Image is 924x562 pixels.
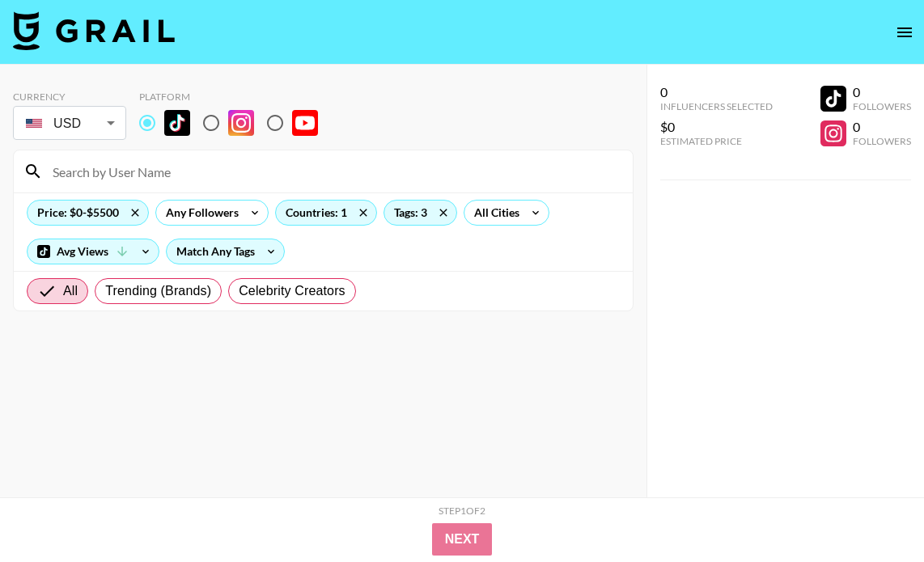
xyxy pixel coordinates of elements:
[156,201,242,225] div: Any Followers
[843,481,905,543] iframe: Drift Widget Chat Controller
[660,119,773,135] div: $0
[164,110,190,136] img: TikTok
[660,135,773,147] div: Estimated Price
[28,239,159,264] div: Avg Views
[853,135,911,147] div: Followers
[888,16,921,49] button: open drawer
[464,201,523,225] div: All Cities
[63,281,78,301] span: All
[167,239,284,264] div: Match Any Tags
[13,11,175,50] img: Grail Talent
[276,201,376,225] div: Countries: 1
[228,110,254,136] img: Instagram
[384,201,456,225] div: Tags: 3
[853,119,911,135] div: 0
[292,110,318,136] img: YouTube
[28,201,148,225] div: Price: $0-$5500
[13,91,126,103] div: Currency
[239,281,345,301] span: Celebrity Creators
[660,100,773,112] div: Influencers Selected
[43,158,623,184] input: Search by User Name
[853,100,911,112] div: Followers
[139,91,331,103] div: Platform
[660,84,773,100] div: 0
[432,523,493,556] button: Next
[16,109,123,137] div: USD
[439,505,485,517] div: Step 1 of 2
[853,84,911,100] div: 0
[105,281,211,301] span: Trending (Brands)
